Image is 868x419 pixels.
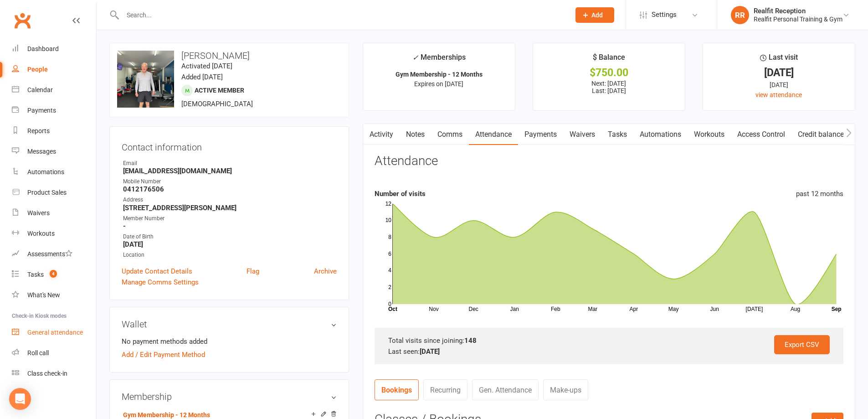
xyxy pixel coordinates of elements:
div: $750.00 [541,68,677,78]
a: Messages [12,141,96,162]
a: view attendance [755,91,802,98]
div: Last seen: [388,346,830,357]
a: Calendar [12,80,96,100]
a: Reports [12,121,96,141]
a: Comms [431,124,469,145]
div: Date of Birth [123,233,337,241]
div: Realfit Personal Training & Gym [754,15,842,23]
h3: Contact information [122,139,337,152]
a: General attendance kiosk mode [12,322,96,343]
div: $ Balance [593,52,625,68]
div: Class check-in [27,370,67,377]
div: Email [123,159,337,168]
a: Tasks [601,124,633,145]
div: Calendar [27,86,53,93]
div: [DATE] [711,80,847,90]
a: Notes [400,124,431,145]
div: Last visit [760,52,798,68]
div: Reports [27,127,50,134]
div: Roll call [27,349,49,357]
a: What's New [12,285,96,305]
a: Activity [363,124,400,145]
a: Workouts [688,124,731,145]
strong: Gym Membership - 12 Months [395,71,483,78]
a: Export CSV [774,335,830,354]
div: Assessments [27,250,72,258]
strong: [STREET_ADDRESS][PERSON_NAME] [123,204,337,212]
strong: [DATE] [123,240,337,248]
a: Update Contact Details [122,266,192,277]
a: Archive [314,266,337,277]
a: Gen. Attendance [472,379,539,400]
span: [DEMOGRAPHIC_DATA] [181,100,253,108]
div: Memberships [412,52,466,68]
time: Activated [DATE] [181,62,232,70]
a: Waivers [563,124,601,145]
a: Dashboard [12,39,96,59]
a: Gym Membership - 12 Months [123,411,210,419]
div: General attendance [27,329,83,336]
a: Recurring [423,379,467,400]
strong: Number of visits [375,190,426,198]
input: Search... [120,9,564,21]
a: Payments [518,124,563,145]
div: Dashboard [27,45,59,52]
a: Assessments [12,244,96,264]
span: Expires on [DATE] [414,80,463,88]
strong: 0412176506 [123,185,337,193]
h3: Membership [122,392,337,402]
div: Waivers [27,209,50,217]
div: past 12 months [796,188,843,199]
i: ✓ [412,53,418,62]
a: Automations [12,162,96,182]
h3: Wallet [122,319,337,329]
a: Bookings [375,379,419,400]
strong: [DATE] [420,347,440,356]
div: Messages [27,148,56,155]
div: What's New [27,291,60,299]
a: Roll call [12,343,96,363]
div: Tasks [27,271,44,278]
div: Realfit Reception [754,7,842,15]
a: Make-ups [543,379,588,400]
a: Waivers [12,203,96,223]
strong: - [123,222,337,230]
div: Total visits since joining: [388,335,830,346]
a: Class kiosk mode [12,363,96,384]
button: Add [575,7,614,23]
div: Product Sales [27,189,67,196]
a: Automations [633,124,688,145]
a: Flag [247,266,259,277]
strong: [EMAIL_ADDRESS][DOMAIN_NAME] [123,167,337,175]
li: No payment methods added [122,336,337,347]
h3: [PERSON_NAME] [117,51,341,61]
div: People [27,66,48,73]
span: 4 [50,270,57,278]
a: Manage Comms Settings [122,277,199,288]
a: Add / Edit Payment Method [122,349,205,360]
span: Active member [195,87,244,94]
div: Location [123,251,337,259]
a: Access Control [731,124,791,145]
span: Add [591,11,603,19]
div: [DATE] [711,68,847,78]
div: Workouts [27,230,55,237]
a: Product Sales [12,182,96,203]
h3: Attendance [375,154,438,168]
a: Attendance [469,124,518,145]
p: Next: [DATE] Last: [DATE] [541,80,677,94]
strong: 148 [464,336,477,345]
a: People [12,59,96,80]
span: Settings [652,5,677,25]
div: Automations [27,168,64,176]
time: Added [DATE] [181,73,223,81]
a: Payments [12,100,96,121]
div: Mobile Number [123,177,337,186]
div: Open Intercom Messenger [9,388,31,410]
img: image1701387811.png [117,51,174,108]
div: Member Number [123,214,337,223]
div: Address [123,196,337,204]
a: Workouts [12,223,96,244]
a: Clubworx [11,9,34,32]
a: Credit balance [791,124,850,145]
